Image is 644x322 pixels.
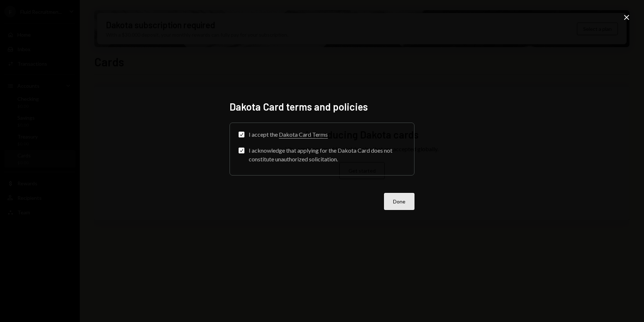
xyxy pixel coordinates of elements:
a: Dakota Card Terms [279,131,328,139]
button: I acknowledge that applying for the Dakota Card does not constitute unauthorized solicitation. [239,148,244,153]
div: I accept the [249,130,328,139]
button: Done [384,193,414,210]
button: I accept the Dakota Card Terms [239,132,244,137]
h2: Dakota Card terms and policies [230,100,414,114]
div: I acknowledge that applying for the Dakota Card does not constitute unauthorized solicitation. [249,146,405,164]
